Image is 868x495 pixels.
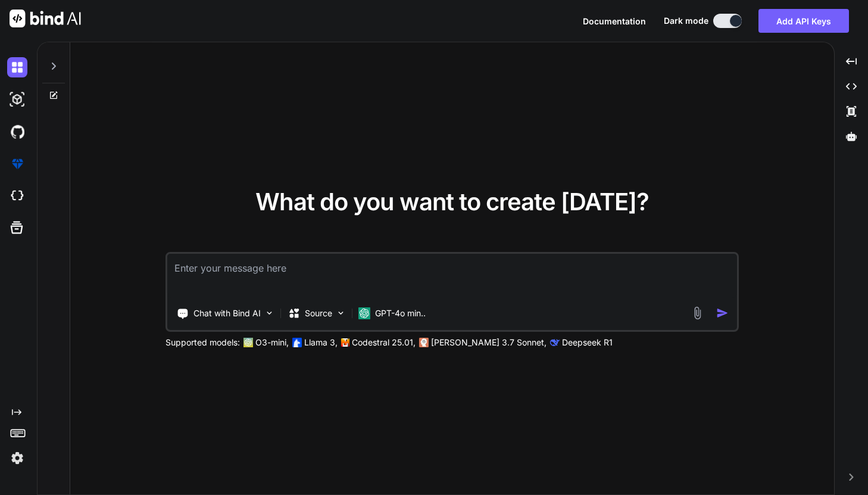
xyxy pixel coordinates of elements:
p: [PERSON_NAME] 3.7 Sonnet, [431,337,547,348]
span: Documentation [583,16,646,26]
img: Bind AI [10,10,81,27]
img: Pick Tools [264,308,274,318]
p: O3-mini, [255,337,289,348]
img: Llama2 [292,338,302,347]
p: Chat with Bind AI [193,307,261,319]
p: Supported models: [166,337,240,348]
img: GPT-4 [243,338,253,347]
p: Deepseek R1 [562,337,613,348]
img: attachment [690,306,704,320]
span: Dark mode [664,15,708,27]
img: Pick Models [336,308,346,318]
img: claude [419,338,429,347]
p: Llama 3, [304,337,338,348]
img: GPT-4o mini [358,307,370,319]
img: icon [716,307,728,319]
img: darkChat [7,57,27,77]
img: claude [550,338,560,347]
button: Documentation [583,15,646,27]
p: Source [305,307,332,319]
img: cloudideIcon [7,186,27,206]
img: darkAi-studio [7,89,27,110]
p: GPT-4o min.. [375,307,426,319]
p: Codestral 25.01, [352,337,416,348]
button: Add API Keys [758,9,849,33]
img: githubDark [7,122,27,142]
img: premium [7,154,27,174]
span: What do you want to create [DATE]? [255,187,649,216]
img: settings [7,448,27,468]
img: Mistral-AI [341,338,349,347]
